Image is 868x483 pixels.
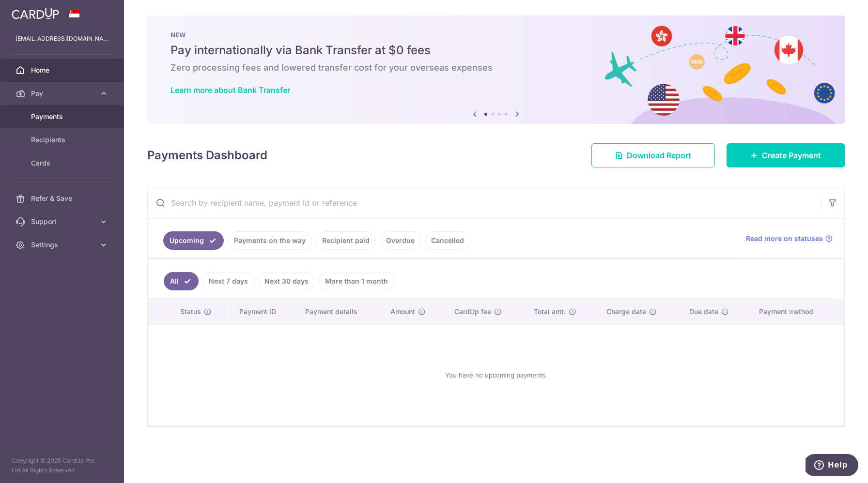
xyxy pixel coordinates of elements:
[319,272,394,290] a: More than 1 month
[454,307,491,317] span: CardUp fee
[31,240,95,250] span: Settings
[258,272,315,290] a: Next 30 days
[606,307,646,317] span: Charge date
[751,299,844,324] th: Payment method
[762,150,821,161] span: Create Payment
[806,454,858,478] iframe: Opens a widget where you can find more information
[390,307,415,317] span: Amount
[380,231,421,250] a: Overdue
[31,158,95,168] span: Cards
[164,272,199,290] a: All
[316,231,376,250] a: Recipient paid
[727,143,845,167] a: Create Payment
[297,299,383,324] th: Payment details
[228,231,312,250] a: Payments on the way
[31,89,95,98] span: Pay
[31,194,95,203] span: Refer & Save
[170,43,821,58] h5: Pay internationally via Bank Transfer at $0 fees
[232,299,297,324] th: Payment ID
[31,217,95,226] span: Support
[170,85,290,95] a: Learn more about Bank Transfer
[163,231,224,250] a: Upcoming
[180,307,201,317] span: Status
[147,15,845,124] img: Bank transfer banner
[534,307,566,317] span: Total amt.
[31,112,95,121] span: Payments
[689,307,718,317] span: Due date
[170,62,821,74] h6: Zero processing fees and lowered transfer cost for your overseas expenses
[591,143,715,167] a: Download Report
[425,231,470,250] a: Cancelled
[148,187,821,218] input: Search by recipient name, payment id or reference
[627,150,691,161] span: Download Report
[170,31,821,39] p: NEW
[31,135,95,145] span: Recipients
[160,332,832,418] div: You have no upcoming payments.
[746,234,823,243] span: Read more on statuses
[202,272,254,290] a: Next 7 days
[746,234,833,243] a: Read more on statuses
[15,34,108,44] p: [EMAIL_ADDRESS][DOMAIN_NAME]
[12,8,59,19] img: CardUp
[31,65,95,75] span: Home
[147,147,267,164] h4: Payments Dashboard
